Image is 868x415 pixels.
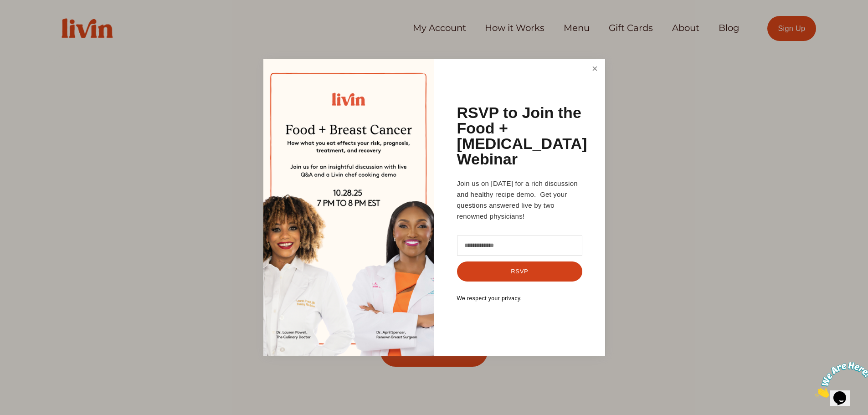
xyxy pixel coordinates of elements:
[457,178,582,222] p: Join us on [DATE] for a rich discussion and healthy recipe demo. Get your questions answered live...
[457,105,587,167] h1: RSVP to Join the Food + [MEDICAL_DATA] Webinar
[457,295,582,302] p: We respect your privacy.
[586,61,603,77] a: Close
[812,358,868,401] iframe: chat widget
[457,261,582,282] button: RSVP
[4,4,60,40] img: Chat attention grabber
[511,268,528,275] span: RSVP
